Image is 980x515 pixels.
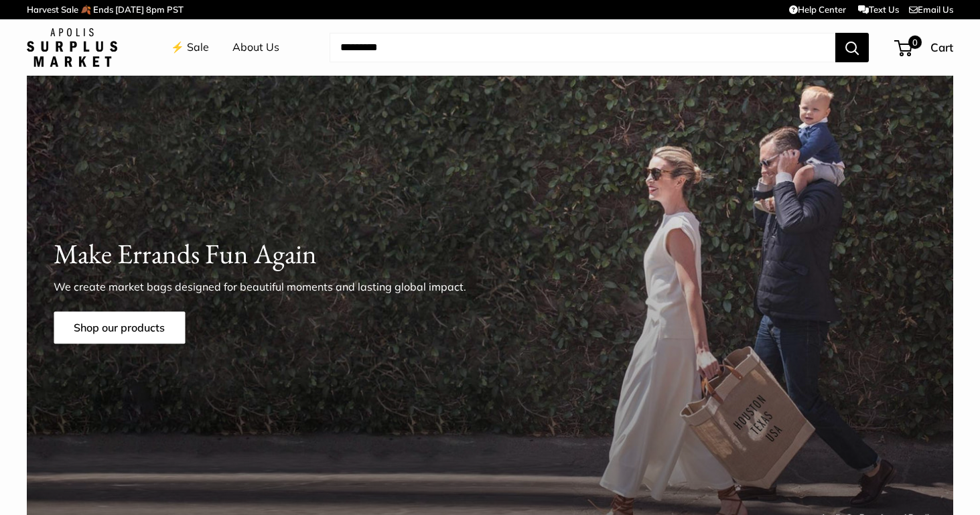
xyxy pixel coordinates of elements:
a: Text Us [858,4,899,15]
span: Cart [930,40,953,54]
button: Search [835,33,869,62]
a: 0 Cart [896,37,953,58]
input: Search... [330,33,835,62]
a: Email Us [909,4,953,15]
a: About Us [232,38,279,58]
h1: Make Errands Fun Again [54,234,926,274]
a: ⚡️ Sale [171,38,209,58]
a: Help Center [789,4,846,15]
p: We create market bags designed for beautiful moments and lasting global impact. [54,279,489,295]
span: 0 [908,35,922,49]
img: Apolis: Surplus Market [27,28,117,67]
a: Shop our products [54,311,185,344]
